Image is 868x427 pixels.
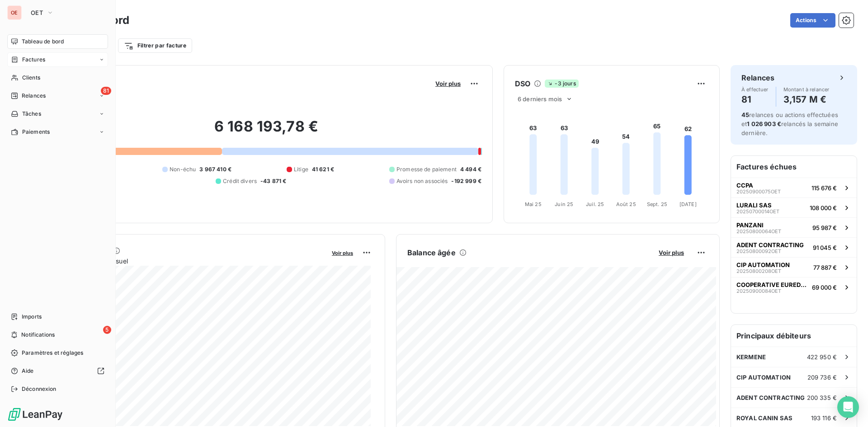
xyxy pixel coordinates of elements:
[736,261,790,268] span: CIP AUTOMATION
[837,396,859,418] div: Open Intercom Messenger
[451,177,481,185] span: -192 999 €
[51,256,325,266] span: Chiffre d'affaires mensuel
[741,72,774,83] h6: Relances
[7,364,108,378] a: Aide
[22,110,41,118] span: Tâches
[741,92,769,107] h4: 81
[433,80,463,88] button: Voir plus
[312,165,334,174] span: 41 621 €
[294,165,308,174] span: Litige
[118,38,192,53] button: Filtrer par facture
[21,331,55,339] span: Notifications
[783,92,830,107] h4: 3,157 M €
[812,284,837,291] span: 69 000 €
[223,177,257,185] span: Crédit divers
[731,156,857,178] h6: Factures échues
[736,189,781,194] span: 20250900075OET
[518,95,562,103] span: 6 derniers mois
[329,249,356,257] button: Voir plus
[731,257,857,277] button: CIP AUTOMATION20250800208OET77 887 €
[741,111,838,136] span: relances ou actions effectuées et relancés la semaine dernière.
[736,288,781,294] span: 20250900084OET
[22,56,45,64] span: Factures
[807,353,837,361] span: 422 950 €
[736,394,805,401] span: ADENT CONTRACTING
[747,120,781,127] span: 1 026 903 €
[435,80,461,87] span: Voir plus
[811,184,837,192] span: 115 676 €
[460,165,481,174] span: 4 494 €
[812,224,837,231] span: 95 987 €
[22,367,34,375] span: Aide
[7,407,63,422] img: Logo LeanPay
[731,197,857,217] button: LURALI SAS20250700014OET108 000 €
[22,92,46,100] span: Relances
[813,264,837,271] span: 77 887 €
[807,374,837,381] span: 209 736 €
[810,204,837,211] span: 108 000 €
[731,178,857,197] button: CCPA20250900075OET115 676 €
[736,414,793,422] span: ROYAL CANIN SAS
[731,217,857,237] button: PANZANI20250800064OET95 987 €
[332,250,353,256] span: Voir plus
[103,326,111,334] span: 5
[736,281,808,288] span: COOPERATIVE EUREDEN
[51,117,481,145] h2: 6 168 193,78 €
[396,165,457,174] span: Promesse de paiement
[407,247,456,258] h6: Balance âgée
[736,221,764,229] span: PANZANI
[22,38,64,46] span: Tableau de bord
[647,201,667,207] tspan: Sept. 25
[31,9,43,16] span: OET
[731,325,857,347] h6: Principaux débiteurs
[7,5,22,20] div: OE
[525,201,542,207] tspan: Mai 25
[736,209,779,214] span: 20250700014OET
[22,313,42,321] span: Imports
[783,87,830,92] span: Montant à relancer
[545,80,578,88] span: -3 jours
[656,249,687,257] button: Voir plus
[616,201,636,207] tspan: Août 25
[741,87,769,92] span: À effectuer
[736,249,781,254] span: 20250800092OET
[736,353,766,361] span: KERMENE
[22,74,40,82] span: Clients
[586,201,604,207] tspan: Juil. 25
[813,244,837,251] span: 91 045 €
[515,78,530,89] h6: DSO
[790,13,835,28] button: Actions
[396,177,448,185] span: Avoirs non associés
[807,394,837,401] span: 200 335 €
[659,249,684,256] span: Voir plus
[731,277,857,297] button: COOPERATIVE EUREDEN20250900084OET69 000 €
[679,201,697,207] tspan: [DATE]
[22,385,57,393] span: Déconnexion
[199,165,231,174] span: 3 967 410 €
[736,229,781,234] span: 20250800064OET
[22,349,83,357] span: Paramètres et réglages
[22,128,50,136] span: Paiements
[736,268,781,274] span: 20250800208OET
[811,414,837,422] span: 193 116 €
[555,201,573,207] tspan: Juin 25
[736,182,753,189] span: CCPA
[741,111,749,118] span: 45
[736,241,804,249] span: ADENT CONTRACTING
[731,237,857,257] button: ADENT CONTRACTING20250800092OET91 045 €
[170,165,196,174] span: Non-échu
[260,177,286,185] span: -43 871 €
[736,374,791,381] span: CIP AUTOMATION
[736,202,772,209] span: LURALI SAS
[101,87,111,95] span: 81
